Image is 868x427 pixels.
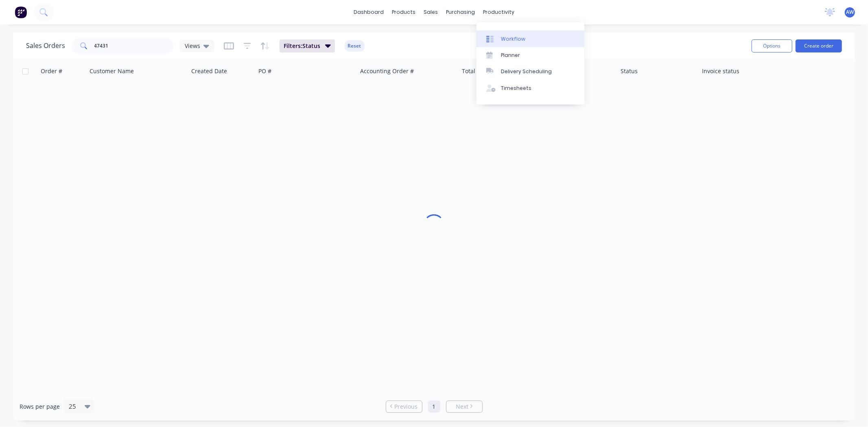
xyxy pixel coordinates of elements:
[350,6,388,18] a: dashboard
[501,52,520,59] div: Planner
[386,403,422,411] a: Previous page
[20,403,60,411] span: Rows per page
[477,80,584,96] a: Timesheets
[388,6,420,18] div: products
[752,39,792,52] button: Options
[477,30,584,47] a: Workflow
[90,67,134,75] div: Customer Name
[420,6,442,18] div: sales
[456,403,468,411] span: Next
[446,403,482,411] a: Next page
[479,6,518,18] div: productivity
[501,85,531,92] div: Timesheets
[41,67,62,75] div: Order #
[15,6,27,18] img: Factory
[26,42,65,50] h1: Sales Orders
[383,401,486,413] ul: Pagination
[501,68,552,75] div: Delivery Scheduling
[796,39,842,52] button: Create order
[191,67,227,75] div: Created Date
[394,403,418,411] span: Previous
[477,47,584,63] a: Planner
[258,67,271,75] div: PO #
[185,41,200,50] span: Views
[284,42,320,50] span: Filters: Status
[846,9,854,16] span: AW
[702,67,739,75] div: Invoice status
[428,401,440,413] a: Page 1 is your current page
[477,63,584,80] a: Delivery Scheduling
[621,67,638,75] div: Status
[360,67,414,75] div: Accounting Order #
[345,40,365,52] button: Reset
[280,39,335,52] button: Filters:Status
[501,35,525,43] div: Workflow
[442,6,479,18] div: purchasing
[462,67,483,75] div: Total ($)
[94,38,174,54] input: Search...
